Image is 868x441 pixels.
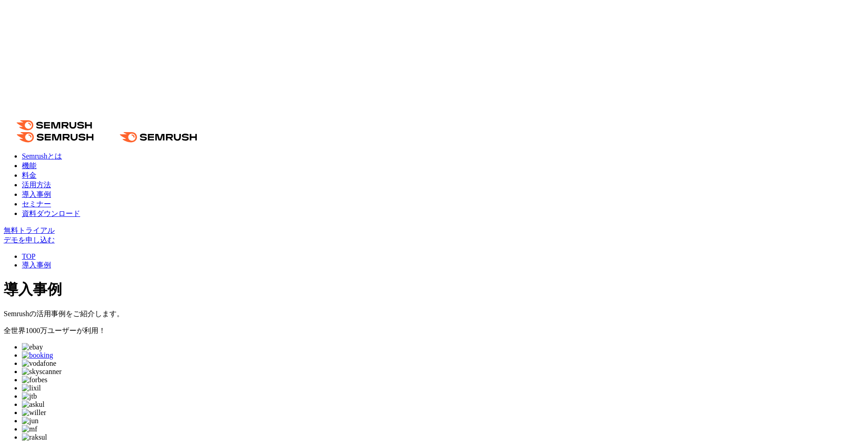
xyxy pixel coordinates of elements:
img: askul [22,400,45,409]
img: jun [22,417,38,425]
p: 全世界 が利用！ [4,326,864,336]
div: Semrushの活用事例をご紹介します。 [4,309,864,319]
img: skyscanner [22,368,62,376]
img: vodafone [22,359,56,368]
a: 無料トライアル [4,226,55,234]
a: デモを申し込む [4,236,55,244]
a: セミナー [22,200,51,208]
img: mf [22,425,37,433]
a: TOP [22,252,36,260]
h1: 導入事例 [4,280,864,300]
img: jtb [22,392,37,400]
a: 機能 [22,162,36,169]
a: 導入事例 [22,261,51,269]
a: 導入事例 [22,190,51,198]
img: ebay [22,343,43,351]
a: 活用方法 [22,181,51,189]
img: willer [22,409,46,417]
a: 資料ダウンロード [22,210,80,217]
a: Semrushとは [22,152,62,160]
a: 料金 [22,171,36,179]
img: forbes [22,376,47,384]
img: lixil [22,384,41,392]
img: booking [22,351,53,359]
span: 1000万ユーザー [26,327,77,334]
